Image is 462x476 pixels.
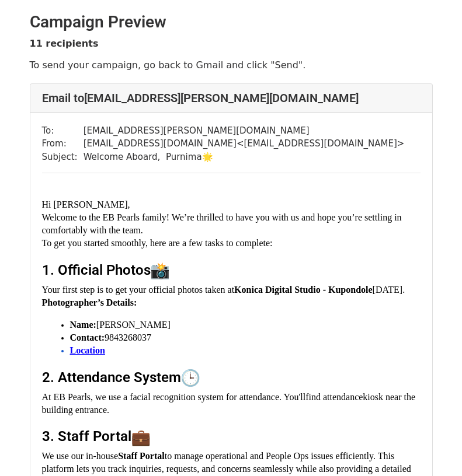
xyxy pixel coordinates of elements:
[42,428,150,444] span: 3. Staff Portal
[30,38,99,49] strong: 11 recipients
[84,150,405,164] td: Welcome Aboard, ​​ Purnima🌟
[42,91,421,105] h4: Email to [EMAIL_ADDRESS][PERSON_NAME][DOMAIN_NAME]
[42,262,169,278] span: 1. Official Photos
[105,332,151,342] span: 9843268037
[181,369,200,387] img: 🕒
[373,285,405,295] span: [DATE].
[42,212,404,235] span: Welcome to the EB Pearls family! We’re thrilled to have you with us and hope you’re settling in c...
[84,124,405,138] td: [EMAIL_ADDRESS][PERSON_NAME][DOMAIN_NAME]
[42,369,200,386] span: 2. Attendance System
[70,332,105,342] span: Contact:
[131,428,150,447] img: 💼
[84,137,405,150] td: [EMAIL_ADDRESS][DOMAIN_NAME] < [EMAIL_ADDRESS][DOMAIN_NAME] >
[151,261,169,280] img: 📸
[42,137,84,150] td: From:
[42,238,273,248] span: To get you started smoothly, here are a few tasks to complete:
[30,59,433,71] p: To send your campaign, go back to Gmail and click "Send".
[305,392,363,402] span: find attendance
[42,199,130,209] span: Hi [PERSON_NAME],​
[42,285,235,295] span: Your first step is to get your official photos taken at
[42,297,137,307] span: Photographer’s Details:
[70,320,96,330] span: Name:
[96,320,171,330] span: [PERSON_NAME]
[118,451,165,461] span: Staff Portal
[42,451,119,461] span: We use our in-house
[42,124,84,138] td: To:
[30,12,433,32] h2: Campaign Preview
[42,392,418,415] span: At EB Pearls, we use a facial recognition system for attendance. You'll kiosk near the building e...
[70,345,105,355] a: Location
[234,285,373,295] span: Konica Digital Studio - Kupondole
[42,150,84,164] td: Subject:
